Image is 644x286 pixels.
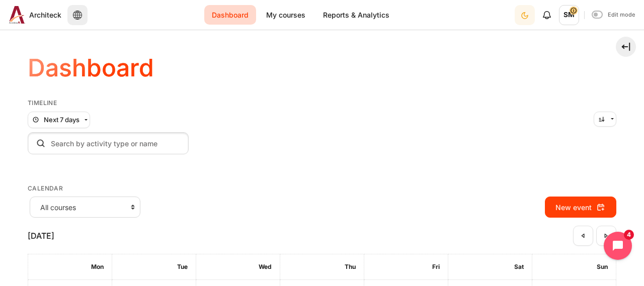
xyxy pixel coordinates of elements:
[28,52,154,83] h1: Dashboard
[516,5,534,25] div: Dark Mode
[345,263,356,270] span: Thu
[28,99,616,107] h5: Timeline
[514,263,524,270] span: Sat
[559,5,579,25] span: SM
[555,202,592,213] span: New event
[5,6,61,24] a: Architeck Architeck
[67,5,88,25] button: Languages
[315,5,397,25] a: Reports & Analytics
[432,263,440,270] span: Fri
[28,230,54,242] h4: [DATE]
[545,197,616,218] button: New event
[9,6,25,24] img: Architeck
[537,5,557,25] div: Show notification window with no new notifications
[515,5,535,25] button: Light Mode Dark Mode
[597,263,608,270] span: Sun
[177,263,188,270] span: Tue
[28,132,189,154] input: Search by activity type or name
[91,263,104,270] span: Mon
[204,5,256,25] a: Dashboard
[594,112,616,127] button: Sort timeline items
[28,184,616,193] h5: Calendar
[259,263,272,270] span: Wed
[259,5,313,25] a: My courses
[559,5,579,25] a: User menu
[29,10,61,20] span: Architeck
[28,112,90,129] button: Filter timeline by date
[44,115,79,125] span: Next 7 days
